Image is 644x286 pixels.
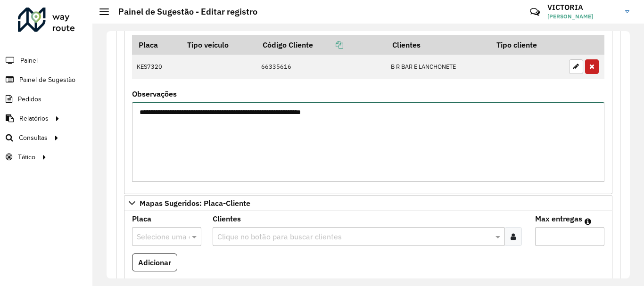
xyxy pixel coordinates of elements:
span: [PERSON_NAME] [547,12,618,21]
th: Tipo veículo [181,35,256,55]
span: Painel de Sugestão [19,75,75,85]
h3: VICTORIA [547,3,618,12]
td: 66335616 [256,55,386,79]
th: Código Cliente [256,35,386,55]
span: Tático [18,152,35,162]
span: Relatórios [19,114,49,123]
label: Placa [132,213,151,224]
span: Consultas [19,133,48,143]
td: KES7320 [132,55,181,79]
span: Pedidos [18,94,41,104]
a: Copiar [313,40,343,49]
span: Mapas Sugeridos: Placa-Cliente [140,199,250,207]
td: B R BAR E LANCHONETE [386,55,490,79]
label: Observações [132,88,177,99]
label: Max entregas [535,213,582,224]
th: Tipo cliente [490,35,564,55]
label: Clientes [213,213,241,224]
span: Painel [20,56,38,65]
th: Placa [132,35,181,55]
em: Máximo de clientes que serão colocados na mesma rota com os clientes informados [585,218,591,225]
button: Adicionar [132,253,177,271]
a: Contato Rápido [525,2,545,22]
th: Clientes [386,35,490,55]
h2: Painel de Sugestão - Editar registro [109,7,257,17]
a: Mapas Sugeridos: Placa-Cliente [124,195,612,211]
